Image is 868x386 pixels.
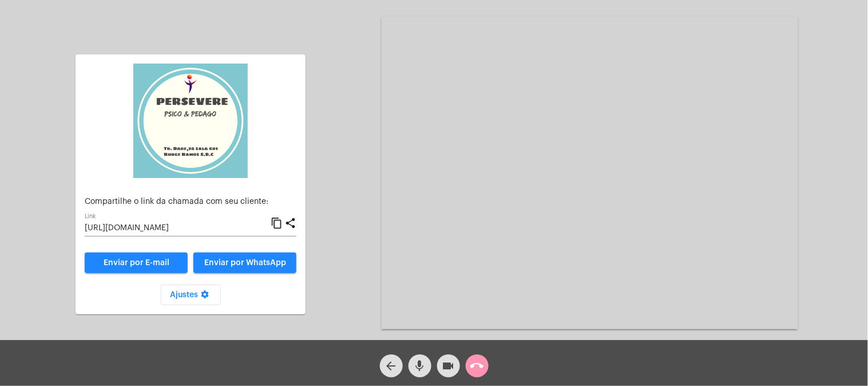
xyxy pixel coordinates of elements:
span: Enviar por E-mail [104,259,169,267]
mat-icon: mic [413,359,427,373]
img: 5d8d47a4-7bd9-c6b3-230d-111f976e2b05.jpeg [133,64,248,178]
p: Compartilhe o link da chamada com seu cliente: [85,198,296,206]
span: Ajustes [170,291,212,299]
mat-icon: arrow_back [385,359,398,373]
mat-icon: content_copy [271,216,283,230]
button: Enviar por WhatsApp [193,253,296,273]
mat-icon: settings [198,290,212,304]
a: Enviar por E-mail [85,253,188,273]
mat-icon: call_end [470,359,484,373]
span: Enviar por WhatsApp [204,259,286,267]
mat-icon: videocam [442,359,455,373]
button: Ajustes [161,285,221,305]
mat-icon: share [284,216,296,230]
